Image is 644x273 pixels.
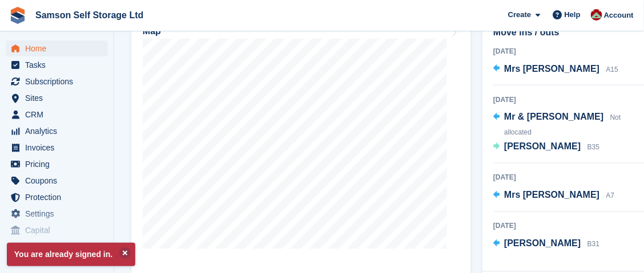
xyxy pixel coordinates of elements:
[587,144,599,152] span: B35
[504,142,581,152] span: [PERSON_NAME]
[6,140,108,156] a: menu
[25,222,94,238] span: Capital
[25,140,94,156] span: Invoices
[493,237,599,252] a: [PERSON_NAME] B31
[6,40,108,56] a: menu
[604,10,634,21] span: Account
[504,64,599,74] span: Mrs [PERSON_NAME]
[504,114,621,137] span: Not allocated
[565,9,581,21] span: Help
[493,189,614,203] a: Mrs [PERSON_NAME] A7
[6,156,108,172] a: menu
[6,74,108,89] a: menu
[25,206,94,222] span: Settings
[25,123,94,139] span: Analytics
[6,206,108,222] a: menu
[6,90,108,106] a: menu
[6,173,108,189] a: menu
[31,6,148,25] a: Samson Self Storage Ltd
[504,190,599,200] span: Mrs [PERSON_NAME]
[6,107,108,123] a: menu
[25,173,94,189] span: Coupons
[504,239,581,248] span: [PERSON_NAME]
[6,57,108,73] a: menu
[508,9,531,21] span: Create
[493,62,618,77] a: Mrs [PERSON_NAME] A15
[493,140,599,155] a: [PERSON_NAME] B35
[7,243,135,266] p: You are already signed in.
[6,222,108,238] a: menu
[606,192,615,200] span: A7
[9,7,26,24] img: stora-icon-8386f47178a22dfd0bd8f6a31ec36ba5ce8667c1dd55bd0f319d3a0aa187defe.svg
[25,156,94,172] span: Pricing
[25,189,94,205] span: Protection
[591,9,602,21] img: Ian
[6,189,108,205] a: menu
[25,57,94,73] span: Tasks
[143,26,161,36] h2: Map
[25,74,94,89] span: Subscriptions
[25,107,94,123] span: CRM
[6,123,108,139] a: menu
[504,112,603,122] span: Mr & [PERSON_NAME]
[25,40,94,56] span: Home
[587,241,599,248] span: B31
[25,90,94,106] span: Sites
[606,66,618,74] span: A15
